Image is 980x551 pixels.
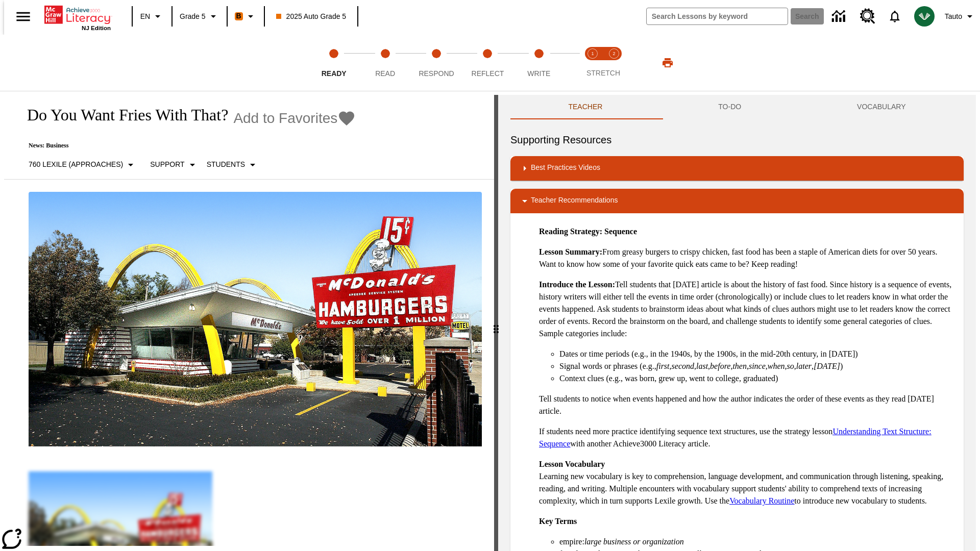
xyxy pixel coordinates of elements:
[322,69,347,78] span: Ready
[881,3,908,30] a: Notifications
[787,362,794,370] em: so
[539,280,615,289] strong: Introduce the Lesson:
[768,362,785,370] em: when
[136,7,168,26] button: Language: EN, Select a language
[140,11,150,22] span: EN
[539,227,602,236] strong: Reading Strategy:
[304,35,363,91] button: Ready step 1 of 5
[29,192,482,447] img: One of the first McDonald's stores, with the iconic red sign and golden arches.
[498,95,976,551] div: activity
[16,106,228,124] h1: Do You Want Fries With That?
[696,362,708,370] em: last
[914,6,935,27] img: avatar image
[799,95,964,119] button: VOCABULARY
[510,95,660,119] button: Teacher
[796,362,812,370] em: later
[180,11,206,22] span: Grade 5
[236,10,241,22] span: B
[539,247,602,256] strong: Lesson Summary:
[586,69,620,77] span: STRETCH
[510,95,964,119] div: Instructional Panel Tabs
[419,69,454,78] span: Respond
[24,156,141,174] button: Select Lexile, 760 Lexile (Approaches)
[44,4,111,31] div: Home
[559,536,955,548] li: empire:
[510,132,964,148] h6: Supporting Resources
[539,460,605,468] strong: Lesson Vocabulary
[599,35,629,91] button: Stretch Respond step 2 of 2
[945,11,962,22] span: Tauto
[604,227,637,236] strong: Sequence
[941,7,980,26] button: Profile/Settings
[276,11,347,22] span: 2025 Auto Grade 5
[908,3,941,30] button: Select a new avatar
[559,372,955,385] li: Context clues (e.g., was born, grew up, went to college, graduated)
[510,189,964,213] div: Teacher Recommendations
[472,69,504,78] span: Reflect
[656,362,670,370] em: first
[578,35,607,91] button: Stretch Read step 1 of 2
[8,2,38,32] button: Open side menu
[539,458,955,507] p: Learning new vocabulary is key to comprehension, language development, and communication through ...
[29,159,123,170] p: 760 Lexile (Approaches)
[651,54,684,72] button: Print
[458,35,517,91] button: Reflect step 4 of 5
[82,25,111,31] span: NJ Edition
[531,162,600,174] p: Best Practices Videos
[672,362,694,370] em: second
[4,95,494,546] div: reading
[203,156,263,174] button: Select Student
[749,362,766,370] em: since
[584,537,684,546] em: large business or organization
[494,95,498,551] div: Press Enter or Spacebar and then press right and left arrow keys to move the slider
[150,159,184,170] p: Support
[559,360,955,372] li: Signal words or phrases (e.g., , , , , , , , , , )
[510,156,964,181] div: Best Practices Videos
[539,279,955,340] p: Tell students that [DATE] article is about the history of fast food. Since history is a sequence ...
[531,195,618,207] p: Teacher Recommendations
[207,159,245,170] p: Students
[527,69,550,78] span: Write
[591,51,594,56] text: 1
[233,110,337,127] span: Add to Favorites
[539,517,577,525] strong: Key Terms
[559,348,955,360] li: Dates or time periods (e.g., in the 1940s, by the 1900s, in the mid-20th century, in [DATE])
[16,142,356,149] p: News: Business
[612,51,615,56] text: 2
[146,156,202,174] button: Scaffolds, Support
[814,362,840,370] em: [DATE]
[710,362,730,370] em: before
[509,35,569,91] button: Write step 5 of 5
[233,109,356,127] button: Add to Favorites - Do You Want Fries With That?
[539,427,932,448] a: Understanding Text Structure: Sequence
[539,246,955,270] p: From greasy burgers to crispy chicken, fast food has been a staple of American diets for over 50 ...
[231,7,261,26] button: Boost Class color is orange. Change class color
[729,496,794,505] a: Vocabulary Routine
[826,3,854,31] a: Data Center
[355,35,414,91] button: Read step 2 of 5
[375,69,395,78] span: Read
[176,7,224,26] button: Grade: Grade 5, Select a grade
[539,425,955,450] p: If students need more practice identifying sequence text structures, use the strategy lesson with...
[854,3,881,30] a: Resource Center, Will open in new tab
[539,393,955,417] p: Tell students to notice when events happened and how the author indicates the order of these even...
[647,8,788,24] input: search field
[660,95,799,119] button: TO-DO
[407,35,466,91] button: Respond step 3 of 5
[732,362,747,370] em: then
